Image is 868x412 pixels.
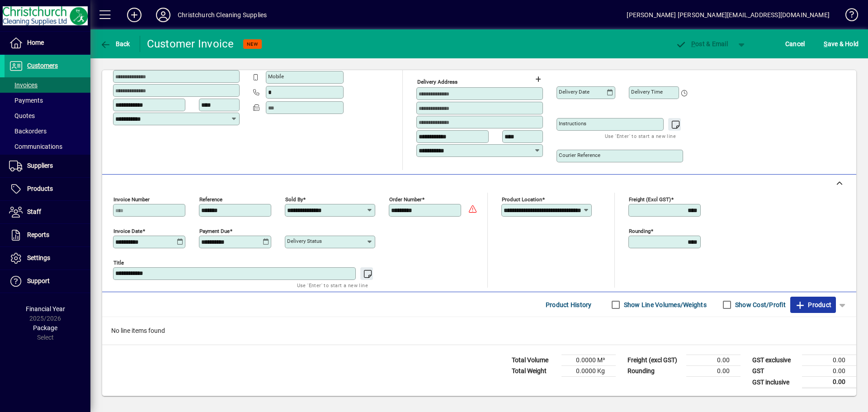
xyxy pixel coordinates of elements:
[802,366,856,377] td: 0.00
[675,40,728,47] span: ost & Email
[790,297,836,313] button: Product
[113,228,142,234] mat-label: Invoice date
[26,305,65,313] span: Financial Year
[824,40,827,47] span: S
[629,228,651,234] mat-label: Rounding
[149,7,178,23] button: Profile
[5,77,90,93] a: Invoices
[113,260,124,266] mat-label: Title
[531,72,545,86] button: Choose address
[748,355,802,366] td: GST exclusive
[546,298,592,312] span: Product History
[824,37,859,51] span: ave & Hold
[507,366,561,377] td: Total Weight
[502,196,542,203] mat-label: Product location
[287,238,322,244] mat-label: Delivery status
[605,131,676,141] mat-hint: Use 'Enter' to start a new line
[5,108,90,123] a: Quotes
[627,8,830,22] div: [PERSON_NAME] [PERSON_NAME][EMAIL_ADDRESS][DOMAIN_NAME]
[542,297,595,313] button: Product History
[561,366,616,377] td: 0.0000 Kg
[5,93,90,108] a: Payments
[5,123,90,139] a: Backorders
[27,39,44,46] span: Home
[285,196,303,203] mat-label: Sold by
[102,317,856,345] div: No line items found
[795,298,831,312] span: Product
[623,366,686,377] td: Rounding
[90,36,140,52] app-page-header-button: Back
[33,324,57,331] span: Package
[748,366,802,377] td: GST
[247,41,258,47] span: NEW
[9,143,62,150] span: Communications
[5,247,90,270] a: Settings
[5,201,90,223] a: Staff
[686,366,741,377] td: 0.00
[686,355,741,366] td: 0.00
[561,355,616,366] td: 0.0000 M³
[5,178,90,200] a: Products
[559,89,590,95] mat-label: Delivery date
[559,152,600,158] mat-label: Courier Reference
[27,62,58,69] span: Customers
[622,300,707,309] label: Show Line Volumes/Weights
[297,280,368,290] mat-hint: Use 'Enter' to start a new line
[178,8,267,22] div: Christchurch Cleaning Supplies
[27,277,50,284] span: Support
[691,40,695,47] span: P
[5,270,90,293] a: Support
[839,2,857,31] a: Knowledge Base
[629,196,671,203] mat-label: Freight (excl GST)
[748,377,802,388] td: GST inclusive
[783,36,807,52] button: Cancel
[100,40,130,47] span: Back
[733,300,786,309] label: Show Cost/Profit
[9,128,47,135] span: Backorders
[9,97,43,104] span: Payments
[199,228,230,234] mat-label: Payment due
[623,355,686,366] td: Freight (excl GST)
[5,139,90,154] a: Communications
[27,162,53,169] span: Suppliers
[268,73,284,80] mat-label: Mobile
[27,185,53,192] span: Products
[507,355,561,366] td: Total Volume
[5,224,90,246] a: Reports
[631,89,663,95] mat-label: Delivery time
[27,231,49,238] span: Reports
[821,36,861,52] button: Save & Hold
[5,155,90,177] a: Suppliers
[5,32,90,54] a: Home
[802,355,856,366] td: 0.00
[27,208,41,215] span: Staff
[9,81,38,89] span: Invoices
[9,112,35,119] span: Quotes
[98,36,132,52] button: Back
[671,36,732,52] button: Post & Email
[559,120,586,127] mat-label: Instructions
[120,7,149,23] button: Add
[785,37,805,51] span: Cancel
[802,377,856,388] td: 0.00
[113,196,150,203] mat-label: Invoice number
[199,196,222,203] mat-label: Reference
[147,37,234,51] div: Customer Invoice
[27,254,50,261] span: Settings
[389,196,422,203] mat-label: Order number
